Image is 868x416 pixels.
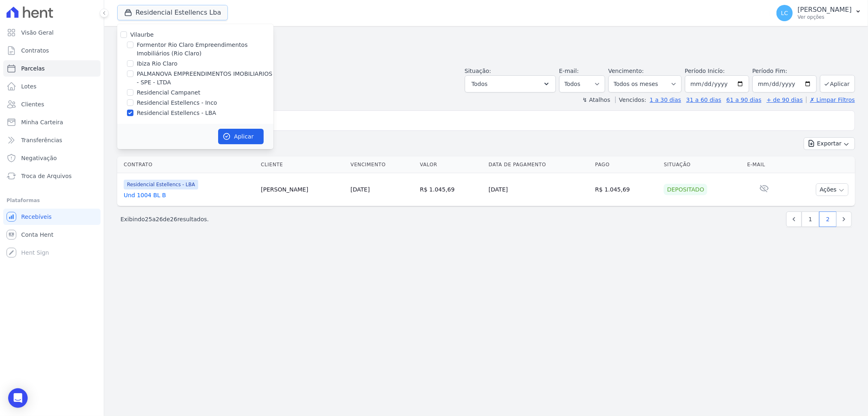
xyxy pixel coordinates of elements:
a: Und 1004 BL B [124,191,254,199]
label: E-mail: [559,68,579,74]
th: E-mail [744,156,785,173]
span: 26 [170,216,177,222]
span: 26 [156,216,163,222]
label: ↯ Atalhos [582,97,610,103]
span: 25 [145,216,152,222]
div: Plataformas [7,196,97,205]
th: Valor [417,156,485,173]
a: [DATE] [350,186,370,193]
a: Negativação [3,150,101,166]
a: 31 a 60 dias [686,97,721,103]
span: Transferências [21,136,62,144]
span: Lotes [21,82,37,90]
button: Ações [816,183,848,196]
a: ✗ Limpar Filtros [806,97,855,103]
th: Data de Pagamento [485,156,592,173]
a: Visão Geral [3,24,101,41]
th: Pago [592,156,661,173]
button: Aplicar [820,75,855,92]
span: Minha Carteira [21,118,63,126]
label: Residencial Estellencs - LBA [137,109,216,117]
a: Transferências [3,132,101,148]
th: Contrato [117,156,258,173]
p: [PERSON_NAME] [798,6,852,14]
span: Parcelas [21,64,45,73]
td: [PERSON_NAME] [258,173,347,206]
label: Residencial Estellencs - Inco [137,99,217,107]
a: + de 90 dias [767,97,803,103]
span: Conta Hent [21,231,53,239]
th: Cliente [258,156,347,173]
a: 1 a 30 dias [650,97,681,103]
a: Clientes [3,96,101,112]
a: Lotes [3,78,101,95]
span: Todos [472,79,488,89]
span: Troca de Arquivos [21,172,72,180]
label: PALMANOVA EMPREENDIMENTOS IMOBILIARIOS - SPE - LTDA [137,70,273,87]
button: Exportar [804,137,855,150]
td: R$ 1.045,69 [592,173,661,206]
label: Período Fim: [752,67,817,75]
button: Todos [465,75,556,92]
label: Vilaurbe [130,31,154,38]
span: LC [781,10,788,16]
td: R$ 1.045,69 [417,173,485,206]
a: Previous [786,211,802,227]
p: Exibindo a de resultados. [120,215,209,223]
a: Contratos [3,42,101,59]
a: 1 [802,211,819,227]
label: Vencidos: [615,97,646,103]
a: Next [836,211,852,227]
th: Situação [660,156,744,173]
label: Vencimento: [608,68,644,74]
button: LC [PERSON_NAME] Ver opções [770,2,868,24]
button: Aplicar [218,129,264,144]
a: 61 a 90 dias [726,97,761,103]
a: Conta Hent [3,227,101,243]
span: Contratos [21,46,49,55]
a: Minha Carteira [3,114,101,130]
span: Negativação [21,154,57,162]
button: Residencial Estellencs Lba [117,5,228,20]
a: Parcelas [3,60,101,77]
div: Depositado [664,184,707,195]
label: Ibiza Rio Claro [137,59,177,68]
th: Vencimento [347,156,416,173]
span: Recebíveis [21,213,52,221]
h2: Parcelas [117,33,855,47]
a: Troca de Arquivos [3,168,101,184]
label: Residencial Campanet [137,88,200,97]
td: [DATE] [485,173,592,206]
input: Buscar por nome do lote ou do cliente [132,112,851,129]
label: Situação: [465,68,491,74]
span: Residencial Estellencs - LBA [124,180,198,189]
label: Período Inicío: [685,68,725,74]
a: Recebíveis [3,209,101,225]
p: Ver opções [798,14,852,20]
div: Open Intercom Messenger [8,388,28,408]
span: Visão Geral [21,29,54,37]
span: Clientes [21,100,44,108]
a: 2 [819,211,837,227]
label: Formentor Rio Claro Empreendimentos Imobiliários (Rio Claro) [137,41,273,58]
